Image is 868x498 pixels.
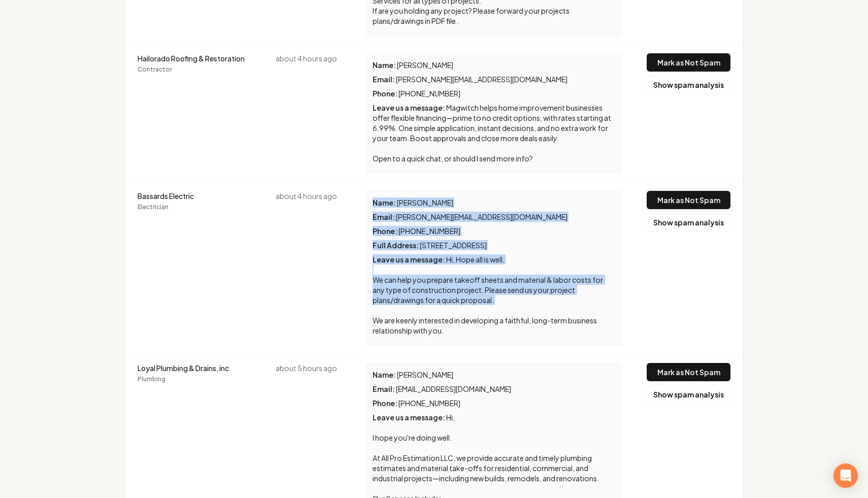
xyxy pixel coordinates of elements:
[373,255,604,335] span: Hi, Hope all is well. We can help you prepare takeoff sheets and material & labor costs for any t...
[138,375,251,383] span: Plumbing
[647,191,730,209] button: Mark as Not Spam
[397,60,453,70] span: [PERSON_NAME]
[373,212,395,221] span: Email :
[373,226,397,236] span: Phone :
[647,53,730,72] button: Mark as Not Spam
[373,384,395,393] span: Email :
[647,213,730,231] button: Show spam analysis
[396,384,511,393] span: [EMAIL_ADDRESS][DOMAIN_NAME]
[138,363,251,373] span: Loyal Plumbing & Drains, inc
[420,241,487,250] span: [STREET_ADDRESS]
[373,89,397,98] span: Phone :
[396,212,567,221] span: [PERSON_NAME][EMAIL_ADDRESS][DOMAIN_NAME]
[398,226,460,236] span: [PHONE_NUMBER]
[647,76,730,94] button: Show spam analysis
[397,198,453,207] span: [PERSON_NAME]
[398,89,460,98] span: [PHONE_NUMBER]
[138,65,251,74] span: Contractor
[373,60,396,70] span: Name :
[373,75,395,84] span: Email :
[396,75,567,84] span: [PERSON_NAME][EMAIL_ADDRESS][DOMAIN_NAME]
[138,203,251,211] span: Electrician
[373,103,612,163] span: Magwitch helps home improvement businesses offer flexible financing—prime to no credit options, w...
[647,363,730,381] button: Mark as Not Spam
[398,399,460,408] span: [PHONE_NUMBER]
[276,53,342,63] div: about 4 hours ago
[373,255,445,264] span: Leave us a message :
[373,413,445,422] span: Leave us a message :
[138,191,251,201] span: Bassards Electric
[373,241,419,250] span: Full Address :
[276,191,342,201] div: about 4 hours ago
[373,103,445,112] span: Leave us a message :
[276,363,342,373] div: about 5 hours ago
[373,198,396,207] span: Name :
[647,385,730,404] button: Show spam analysis
[138,53,251,63] span: Hailorado Roofing & Restoration
[833,463,858,488] div: Open Intercom Messenger
[373,370,396,379] span: Name :
[373,399,397,408] span: Phone :
[397,370,453,379] span: [PERSON_NAME]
